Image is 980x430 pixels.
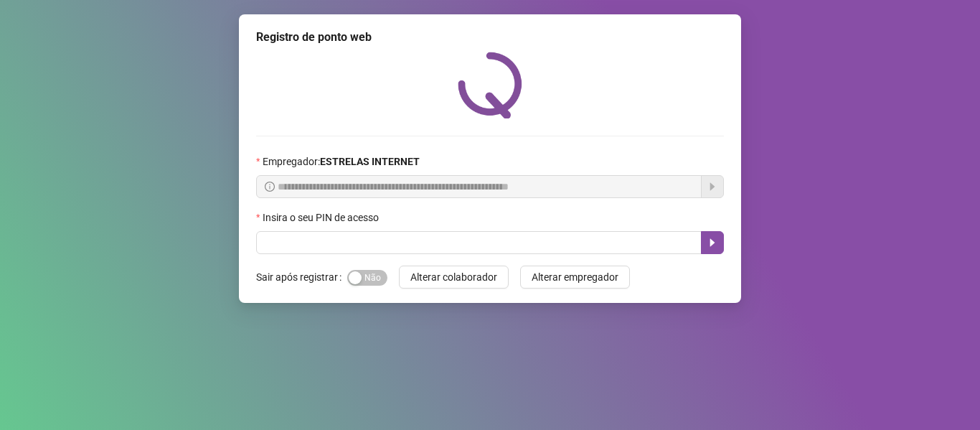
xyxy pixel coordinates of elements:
[532,269,618,285] span: Alterar empregador
[256,210,388,225] label: Insira o seu PIN de acesso
[263,154,420,169] span: Empregador :
[458,52,522,118] img: QRPoint
[320,156,420,167] strong: ESTRELAS INTERNET
[256,266,347,289] label: Sair após registrar
[520,266,630,289] button: Alterar empregador
[410,269,497,285] span: Alterar colaborador
[256,29,724,46] div: Registro de ponto web
[265,182,275,192] span: info-circle
[399,266,509,289] button: Alterar colaborador
[707,237,718,248] span: caret-right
